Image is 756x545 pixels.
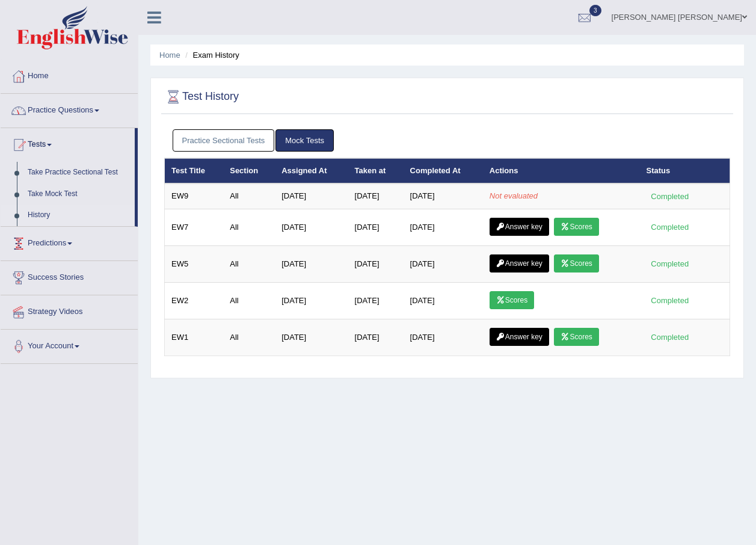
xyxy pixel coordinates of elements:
td: [DATE] [404,209,483,245]
div: Completed [647,221,693,233]
td: [DATE] [404,245,483,282]
td: EW1 [165,319,224,356]
th: Status [640,158,730,183]
a: Scores [554,218,598,236]
a: Practice Sectional Tests [173,129,275,152]
td: All [223,209,275,245]
td: [DATE] [275,183,348,209]
td: [DATE] [348,245,404,282]
a: Strategy Videos [1,295,138,325]
a: Home [1,60,138,90]
a: Scores [554,254,598,272]
td: [DATE] [404,282,483,319]
td: [DATE] [348,209,404,245]
td: [DATE] [275,245,348,282]
td: [DATE] [404,319,483,356]
td: All [223,282,275,319]
th: Test Title [165,158,224,183]
a: Tests [1,128,135,158]
div: Completed [647,257,693,270]
a: Home [159,51,180,60]
a: Scores [554,328,598,346]
td: [DATE] [275,282,348,319]
td: All [223,183,275,209]
th: Assigned At [275,158,348,183]
a: Scores [490,291,534,309]
div: Completed [647,294,693,307]
td: EW2 [165,282,224,319]
td: [DATE] [275,319,348,356]
a: Take Practice Sectional Test [22,162,135,183]
th: Completed At [404,158,483,183]
h2: Test History [164,88,239,106]
td: All [223,245,275,282]
a: Answer key [490,328,549,346]
li: Exam History [182,49,239,61]
a: History [22,205,135,226]
td: [DATE] [348,319,404,356]
td: All [223,319,275,356]
a: Success Stories [1,261,138,291]
td: [DATE] [348,183,404,209]
a: Your Account [1,330,138,360]
a: Take Mock Test [22,183,135,205]
span: 3 [589,5,601,16]
a: Practice Questions [1,94,138,124]
td: [DATE] [348,282,404,319]
div: Completed [647,190,693,203]
td: EW9 [165,183,224,209]
th: Actions [483,158,640,183]
td: EW7 [165,209,224,245]
td: [DATE] [404,183,483,209]
a: Answer key [490,218,549,236]
em: Not evaluated [490,191,538,200]
td: EW5 [165,245,224,282]
a: Mock Tests [275,129,334,152]
a: Answer key [490,254,549,272]
td: [DATE] [275,209,348,245]
th: Section [223,158,275,183]
th: Taken at [348,158,404,183]
a: Predictions [1,227,138,257]
div: Completed [647,331,693,343]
